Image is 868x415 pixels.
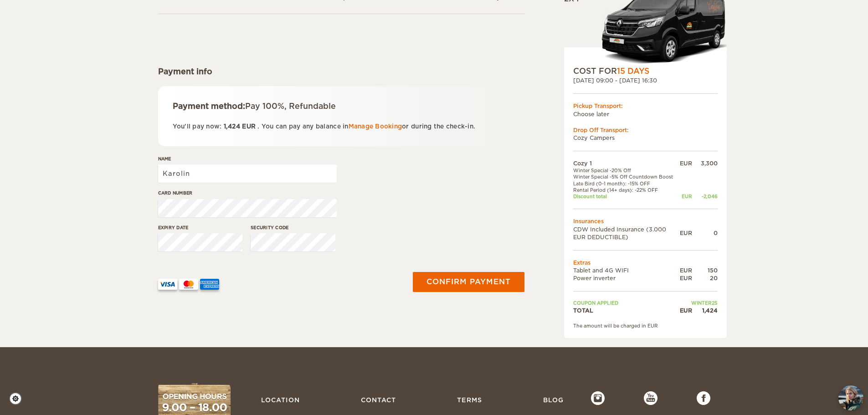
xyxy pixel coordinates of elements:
[573,110,718,118] td: Choose later
[573,66,718,77] div: COST FOR
[9,392,28,405] a: Cookie settings
[617,67,649,76] span: 15 Days
[573,167,680,174] td: Winter Special -20% Off
[257,391,304,409] a: Location
[680,266,692,274] div: EUR
[452,391,487,409] a: Terms
[349,123,402,130] a: Manage Booking
[158,190,337,196] label: Card number
[573,259,718,266] td: Extras
[573,159,680,167] td: Cozy 1
[680,307,692,314] div: EUR
[158,224,243,231] label: Expiry date
[692,307,718,314] div: 1,424
[200,279,219,290] img: AMEX
[680,300,718,306] td: WINTER25
[573,77,718,84] div: [DATE] 09:00 - [DATE] 16:30
[573,134,718,142] td: Cozy Campers
[242,123,256,130] span: EUR
[573,225,680,241] td: CDW Included Insurance (3.000 EUR DEDUCTIBLE)
[680,159,692,167] div: EUR
[680,193,692,200] div: EUR
[838,385,863,410] button: chat-button
[680,229,692,237] div: EUR
[573,307,680,314] td: TOTAL
[573,126,718,134] div: Drop Off Transport:
[680,274,692,282] div: EUR
[692,266,718,274] div: 150
[692,193,718,200] div: -2,046
[573,217,718,225] td: Insurances
[413,272,524,292] button: Confirm payment
[692,159,718,167] div: 3,300
[573,102,718,110] div: Pickup Transport:
[173,121,510,132] p: You'll pay now: . You can pay any balance in or during the check-in.
[356,391,401,409] a: Contact
[224,123,240,130] span: 1,424
[173,101,510,112] div: Payment method:
[158,155,337,162] label: Name
[573,300,680,306] td: Coupon applied
[573,323,718,329] div: The amount will be charged in EUR
[158,279,177,290] img: VISA
[251,224,335,231] label: Security code
[158,66,525,77] div: Payment info
[573,193,680,200] td: Discount total
[573,180,680,187] td: Late Bird (0-1 month): -15% OFF
[573,174,680,180] td: Winter Special -5% Off Countdown Boost
[692,274,718,282] div: 20
[838,385,863,410] img: Freyja at Cozy Campers
[573,266,680,274] td: Tablet and 4G WIFI
[573,274,680,282] td: Power inverter
[179,279,198,290] img: mastercard
[539,391,568,409] a: Blog
[573,187,680,193] td: Rental Period (14+ days): -22% OFF
[692,229,718,237] div: 0
[245,102,336,111] span: Pay 100%, Refundable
